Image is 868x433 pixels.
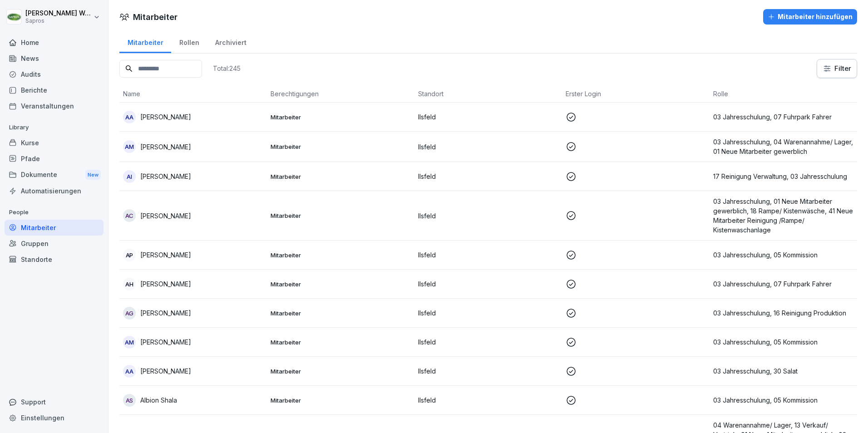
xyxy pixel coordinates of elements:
p: 03 Jahresschulung, 07 Fuhrpark Fahrer [713,112,853,122]
p: [PERSON_NAME] [140,112,191,122]
p: Ilsfeld [418,112,558,122]
a: News [5,50,104,66]
p: Mitarbeiter [271,143,411,151]
th: Erster Login [562,85,710,103]
p: [PERSON_NAME] [140,211,191,221]
div: New [85,170,101,180]
p: Library [5,120,104,135]
p: Mitarbeiter [271,396,411,404]
a: Audits [5,66,104,82]
a: Pfade [5,151,104,167]
a: DokumenteNew [5,167,104,183]
p: 03 Jahresschulung, 05 Kommission [713,337,853,347]
p: [PERSON_NAME] [140,366,191,376]
a: Berichte [5,82,104,98]
div: Filter [823,64,851,73]
p: Total: 245 [213,64,241,73]
p: Ilsfeld [418,337,558,347]
p: [PERSON_NAME] [140,337,191,347]
p: Mitarbeiter [271,172,411,181]
p: People [5,205,104,220]
p: Ilsfeld [418,250,558,260]
p: Mitarbeiter [271,309,411,317]
p: 17 Reinigung Verwaltung, 03 Jahresschulung [713,172,853,181]
div: AG [123,307,136,320]
p: Ilsfeld [418,279,558,289]
a: Archiviert [207,30,254,53]
p: 03 Jahresschulung, 07 Fuhrpark Fahrer [713,279,853,289]
a: Home [5,34,104,50]
p: [PERSON_NAME] [140,279,191,289]
a: Mitarbeiter [119,30,171,53]
div: AC [123,209,136,222]
a: Standorte [5,251,104,267]
a: Veranstaltungen [5,98,104,114]
p: [PERSON_NAME] [140,308,191,318]
p: Mitarbeiter [271,212,411,220]
p: Sapros [25,18,92,24]
a: Einstellungen [5,410,104,426]
div: AM [123,336,136,349]
p: Mitarbeiter [271,113,411,121]
p: 03 Jahresschulung, 05 Kommission [713,250,853,260]
h1: Mitarbeiter [133,11,178,23]
p: [PERSON_NAME] [140,142,191,152]
button: Mitarbeiter hinzufügen [763,9,857,25]
p: Ilsfeld [418,308,558,318]
div: AM [123,140,136,153]
a: Gruppen [5,236,104,251]
p: [PERSON_NAME] [140,172,191,181]
p: 03 Jahresschulung, 05 Kommission [713,395,853,405]
th: Standort [414,85,562,103]
a: Kurse [5,135,104,151]
p: Mitarbeiter [271,251,411,259]
a: Rollen [171,30,207,53]
div: Dokumente [5,167,104,183]
p: Ilsfeld [418,395,558,405]
p: Mitarbeiter [271,338,411,346]
p: Ilsfeld [418,172,558,181]
p: Mitarbeiter [271,367,411,375]
p: [PERSON_NAME] [140,250,191,260]
button: Filter [817,59,857,78]
p: Ilsfeld [418,211,558,221]
a: Mitarbeiter [5,220,104,236]
div: Mitarbeiter hinzufügen [768,12,853,22]
div: AH [123,278,136,290]
p: Albion Shala [140,395,177,405]
div: AI [123,170,136,183]
a: Automatisierungen [5,183,104,199]
div: AA [123,365,136,378]
p: 03 Jahresschulung, 01 Neue Mitarbeiter gewerblich, 18 Rampe/ Kistenwäsche, 41 Neue Mitarbeiter Re... [713,197,853,235]
p: [PERSON_NAME] Weyreter [25,10,92,17]
th: Name [119,85,267,103]
p: Ilsfeld [418,366,558,376]
div: AA [123,111,136,123]
div: Support [5,394,104,410]
th: Rolle [710,85,857,103]
p: 03 Jahresschulung, 04 Warenannahme/ Lager, 01 Neue Mitarbeiter gewerblich [713,137,853,156]
p: Ilsfeld [418,142,558,152]
p: 03 Jahresschulung, 30 Salat [713,366,853,376]
p: 03 Jahresschulung, 16 Reinigung Produktion [713,308,853,318]
div: AP [123,249,136,261]
th: Berechtigungen [267,85,414,103]
p: Mitarbeiter [271,280,411,288]
div: AS [123,394,136,407]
